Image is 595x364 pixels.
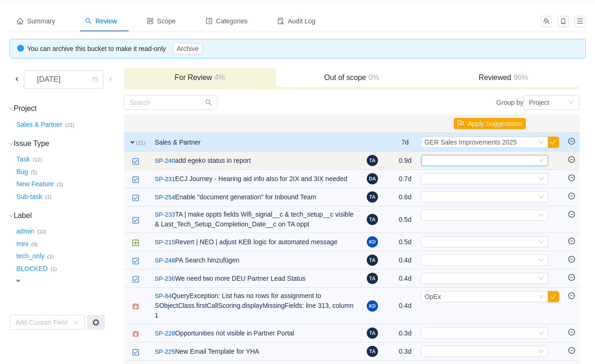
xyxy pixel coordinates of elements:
[65,122,74,128] small: (21)
[367,173,378,184] img: DA
[31,169,37,175] small: (5)
[425,138,517,146] span: GER Sales Improvements 2025
[132,194,139,202] img: 10318
[15,189,45,204] button: Sub-task
[538,330,544,337] i: icon: down
[394,251,416,269] td: 0.4d
[367,346,378,357] img: TA
[206,18,212,24] i: icon: profile
[548,137,559,148] button: icon: check
[17,17,55,25] span: Summary
[15,117,65,132] button: Sales & Partner
[568,238,575,244] i: icon: minus-circle
[15,177,57,192] button: New Feature
[155,291,172,301] a: SP-84
[352,95,580,110] div: Group by
[366,73,379,81] span: 0%
[31,241,38,247] small: (9)
[136,140,145,146] small: (21)
[367,300,378,312] img: KD
[538,194,544,201] i: icon: down
[27,45,202,52] span: You can archive this bucket to make it read-only
[367,191,378,203] img: TA
[57,182,63,187] small: (3)
[150,133,363,152] td: Sales & Partner
[150,324,363,342] td: Opportunities not visible in Partner Portal
[394,342,416,361] td: 0.3d
[394,170,416,188] td: 0.7d
[574,16,586,27] button: icon: menu
[394,188,416,206] td: 0.6d
[8,106,14,111] i: icon: down
[538,276,544,282] i: icon: down
[8,213,14,218] i: icon: down
[568,256,575,262] i: icon: minus-circle
[568,175,575,181] i: icon: minus-circle
[150,269,363,288] td: We need two more DEU Partner Lead Status
[367,328,378,339] img: TA
[568,292,575,299] i: icon: minus-circle
[132,276,139,283] img: 10318
[206,17,248,25] span: Categories
[155,175,175,184] a: SP-231
[367,255,378,266] img: TA
[538,158,544,164] i: icon: down
[568,329,575,335] i: icon: minus-circle
[538,176,544,182] i: icon: down
[394,152,416,170] td: 0.9d
[538,139,544,146] i: icon: down
[129,138,136,146] span: expand
[538,239,544,246] i: icon: down
[454,118,526,129] button: icon: flagApply Suggestions
[147,18,153,24] i: icon: control
[541,16,552,27] button: icon: team
[15,236,31,251] button: mini
[394,206,416,233] td: 0.5d
[15,211,123,220] h3: Label
[8,141,14,146] i: icon: down
[155,274,175,284] a: SP-236
[132,257,139,265] img: 10318
[568,156,575,163] i: icon: minus-circle
[15,318,69,327] div: Add Custom Field
[150,206,363,233] td: TA | make oppts fields Wifi_signal__c & tech_setup__c visible & Last_Tech_Setup_Completion_Date__...
[150,288,363,324] td: QueryException: List has no rows for assignment to SObjectClass.firstCallScoring.displayMissingFi...
[538,349,544,355] i: icon: down
[37,229,46,234] small: (10)
[511,73,529,81] span: 96%
[147,17,176,25] span: Scope
[568,193,575,199] i: icon: minus-circle
[538,294,544,300] i: icon: down
[132,303,139,310] img: 10303
[15,152,33,167] button: Task
[281,73,423,82] h3: Out of scope
[155,347,175,357] a: SP-225
[132,330,139,338] img: 10303
[568,274,575,281] i: icon: minus-circle
[132,158,139,165] img: 10318
[155,329,175,338] a: SP-228
[92,77,98,83] i: icon: calendar
[17,45,24,51] i: icon: info-circle
[538,212,544,219] i: icon: down
[73,320,79,326] i: icon: down
[132,217,139,224] img: 10318
[155,193,175,202] a: SP-254
[17,18,23,24] i: icon: home
[212,73,225,81] span: 4%
[568,138,575,145] i: icon: minus-circle
[558,16,569,27] button: icon: bell
[277,17,315,25] span: Audit Log
[29,71,70,88] div: [DATE]
[394,288,416,324] td: 0.4d
[155,156,175,166] a: SP-240
[568,347,575,354] i: icon: minus-circle
[15,139,123,148] h3: Issue Type
[173,43,203,54] button: Archive
[132,176,139,183] img: 10318
[15,249,47,264] button: tech_only
[367,236,378,248] img: KD
[45,194,51,200] small: (1)
[394,269,416,288] td: 0.4d
[150,170,363,188] td: ECJ Journey - Hearing aid info also for 2IX and 3IX needed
